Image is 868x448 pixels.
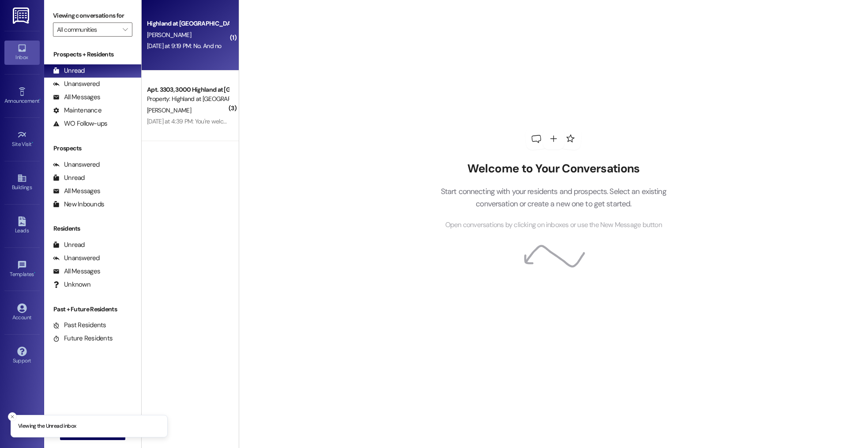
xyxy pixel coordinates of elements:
[53,119,107,128] div: WO Follow-ups
[53,200,104,209] div: New Inbounds
[4,41,40,64] a: Inbox
[123,26,128,33] i: 
[4,127,40,151] a: Site Visit •
[8,412,17,421] button: Close toast
[44,144,141,153] div: Prospects
[53,160,100,169] div: Unanswered
[147,42,222,50] div: [DATE] at 9:19 PM: No. And no
[44,224,141,233] div: Residents
[44,50,141,59] div: Prospects + Residents
[53,280,90,289] div: Unknown
[18,422,76,430] p: Viewing the Unread inbox
[445,220,662,231] span: Open conversations by clicking on inboxes or use the New Message button
[53,173,85,183] div: Unread
[147,85,229,94] div: Apt. 3303, 3000 Highland at [GEOGRAPHIC_DATA]
[53,240,85,250] div: Unread
[53,187,100,196] div: All Messages
[4,171,40,194] a: Buildings
[53,106,101,115] div: Maintenance
[147,19,229,28] div: Highland at [GEOGRAPHIC_DATA]
[4,258,40,281] a: Templates •
[427,162,680,176] h2: Welcome to Your Conversations
[53,254,100,263] div: Unanswered
[32,140,33,146] span: •
[147,106,191,114] span: [PERSON_NAME]
[4,301,40,325] a: Account
[57,22,118,37] input: All communities
[13,7,31,24] img: ResiDesk Logo
[4,214,40,238] a: Leads
[53,9,132,22] label: Viewing conversations for
[427,185,680,210] p: Start connecting with your residents and prospects. Select an existing conversation or create a n...
[34,270,35,276] span: •
[44,305,141,314] div: Past + Future Residents
[147,94,229,104] div: Property: Highland at [GEOGRAPHIC_DATA]
[39,97,41,103] span: •
[147,117,236,125] div: [DATE] at 4:39 PM: You're welcome!
[53,321,106,330] div: Past Residents
[53,267,100,276] div: All Messages
[53,66,85,75] div: Unread
[53,79,100,89] div: Unanswered
[147,31,191,39] span: [PERSON_NAME]
[53,334,113,343] div: Future Residents
[53,93,100,102] div: All Messages
[4,344,40,368] a: Support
